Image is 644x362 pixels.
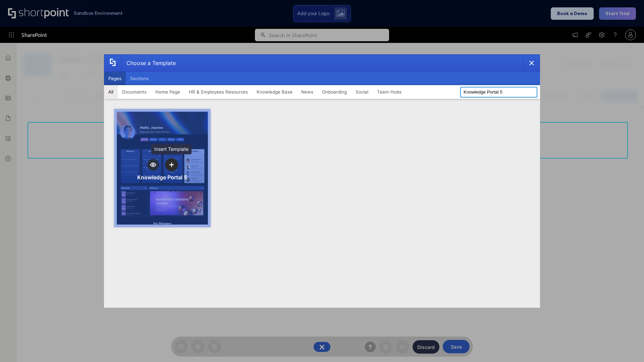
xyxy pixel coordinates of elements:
[297,85,318,99] button: News
[104,72,126,85] button: Pages
[318,85,351,99] button: Onboarding
[151,85,184,99] button: Home Page
[126,72,153,85] button: Sections
[610,330,644,362] iframe: Chat Widget
[460,87,537,98] input: Search
[184,85,252,99] button: HR & Employees Resources
[137,174,187,181] div: Knowledge Portal 5
[121,55,176,71] div: Choose a Template
[118,85,151,99] button: Documents
[104,54,540,308] div: template selector
[373,85,406,99] button: Team Hubs
[351,85,373,99] button: Social
[104,85,118,99] button: All
[252,85,297,99] button: Knowledge Base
